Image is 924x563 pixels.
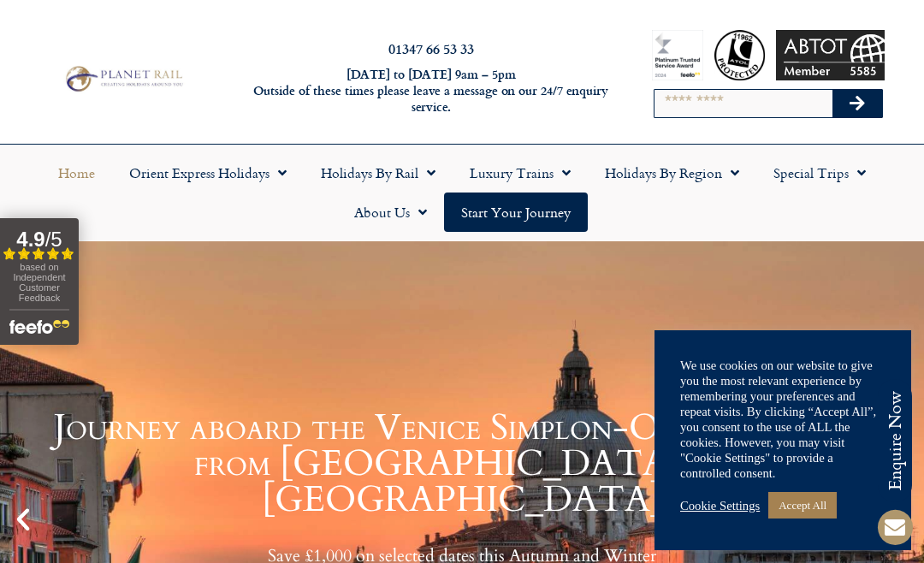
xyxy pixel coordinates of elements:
[41,153,112,193] a: Home
[112,153,304,193] a: Orient Express Holidays
[388,39,474,58] a: 01347 66 53 33
[337,193,444,232] a: About Us
[832,90,882,117] button: Search
[61,63,186,94] img: Planet Rail Train Holidays Logo
[756,153,883,193] a: Special Trips
[680,358,885,481] div: We use cookies on our website to give you the most relevant experience by remembering your prefer...
[9,153,915,232] nav: Menu
[251,67,612,115] h6: [DATE] to [DATE] 9am – 5pm Outside of these times please leave a message on our 24/7 enquiry serv...
[43,410,881,518] h1: Journey aboard the Venice Simplon-Orient-Express from [GEOGRAPHIC_DATA] to [GEOGRAPHIC_DATA]
[304,153,453,193] a: Holidays by Rail
[768,492,837,519] a: Accept All
[9,505,38,534] div: Previous slide
[588,153,756,193] a: Holidays by Region
[680,498,760,513] a: Cookie Settings
[453,153,588,193] a: Luxury Trains
[444,193,588,232] a: Start your Journey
